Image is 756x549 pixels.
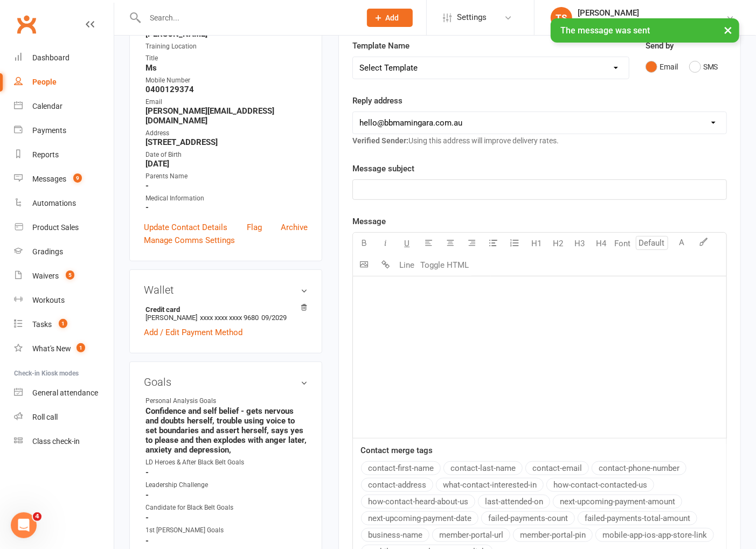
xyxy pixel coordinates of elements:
[578,511,697,525] button: failed-payments-total-amount
[547,233,568,254] button: H2
[14,191,114,216] a: Automations
[432,528,510,542] button: member-portal-url
[352,162,414,175] label: Message subject
[32,344,71,353] div: What's New
[590,233,612,254] button: H4
[145,159,308,169] strong: [DATE]
[77,343,85,352] span: 1
[361,511,478,525] button: next-upcoming-payment-date
[145,490,308,500] strong: -
[646,57,678,77] button: Email
[33,512,41,521] span: 4
[568,233,590,254] button: H3
[145,525,234,536] div: 1st [PERSON_NAME] Goals
[671,233,692,254] button: A
[144,376,308,388] h3: Goals
[418,254,471,276] button: Toggle HTML
[145,513,308,523] strong: -
[352,94,403,107] label: Reply address
[32,102,63,110] div: Calendar
[14,94,114,119] a: Calendar
[14,143,114,167] a: Reports
[247,221,262,234] a: Flag
[59,319,67,328] span: 1
[352,215,386,228] label: Message
[145,137,308,147] strong: [STREET_ADDRESS]
[551,18,739,43] div: The message was sent
[281,221,308,234] a: Archive
[145,468,308,477] strong: -
[32,320,52,329] div: Tasks
[14,240,114,264] a: Gradings
[145,457,244,468] div: LD Heroes & After Black Belt Goals
[145,181,308,191] strong: -
[14,70,114,94] a: People
[145,193,308,204] div: Medical Information
[145,63,308,73] strong: Ms
[592,461,686,475] button: contact-phone-number
[144,326,242,339] a: Add / Edit Payment Method
[718,18,738,41] button: ×
[145,480,234,490] div: Leadership Challenge
[14,381,114,405] a: General attendance kiosk mode
[145,171,308,182] div: Parents Name
[66,270,74,280] span: 5
[32,247,63,256] div: Gradings
[481,511,575,525] button: failed-payments-count
[32,272,59,280] div: Waivers
[14,429,114,454] a: Class kiosk mode
[14,337,114,361] a: What's New1
[32,126,66,135] div: Payments
[525,233,547,254] button: H1
[612,233,633,254] button: Font
[361,478,433,492] button: contact-address
[578,18,726,27] div: Black Belt Martial Arts [GEOGRAPHIC_DATA]
[636,236,668,250] input: Default
[361,495,475,509] button: how-contact-heard-about-us
[145,75,308,86] div: Mobile Number
[551,7,572,29] div: TS
[145,106,308,126] strong: [PERSON_NAME][EMAIL_ADDRESS][DOMAIN_NAME]
[478,495,550,509] button: last-attended-on
[578,8,726,18] div: [PERSON_NAME]
[32,199,76,207] div: Automations
[14,405,114,429] a: Roll call
[144,234,235,247] a: Manage Comms Settings
[689,57,718,77] button: SMS
[513,528,593,542] button: member-portal-pin
[443,461,523,475] button: contact-last-name
[546,478,654,492] button: how-contact-contacted-us
[144,284,308,296] h3: Wallet
[261,314,287,322] span: 09/2029
[32,150,59,159] div: Reports
[73,173,82,183] span: 9
[386,13,399,22] span: Add
[32,296,65,304] div: Workouts
[145,406,308,455] strong: Confidence and self belief - gets nervous and doubts herself, trouble using voice to set boundari...
[32,78,57,86] div: People
[367,9,413,27] button: Add
[13,11,40,38] a: Clubworx
[144,304,308,323] li: [PERSON_NAME]
[361,528,429,542] button: business-name
[14,167,114,191] a: Messages 9
[32,53,70,62] div: Dashboard
[14,312,114,337] a: Tasks 1
[14,288,114,312] a: Workouts
[32,388,98,397] div: General attendance
[142,10,353,25] input: Search...
[361,461,441,475] button: contact-first-name
[11,512,37,538] iframe: Intercom live chat
[145,41,308,52] div: Training Location
[145,97,308,107] div: Email
[595,528,714,542] button: mobile-app-ios-app-store-link
[32,223,79,232] div: Product Sales
[352,136,408,145] strong: Verified Sender:
[145,53,308,64] div: Title
[144,221,227,234] a: Update Contact Details
[32,437,80,446] div: Class check-in
[145,396,234,406] div: Personal Analysis Goals
[553,495,682,509] button: next-upcoming-payment-amount
[396,233,418,254] button: U
[145,128,308,138] div: Address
